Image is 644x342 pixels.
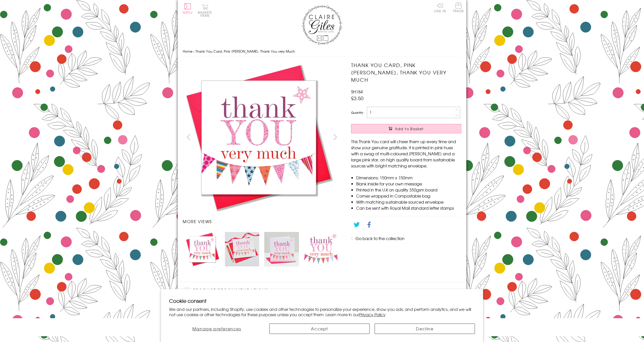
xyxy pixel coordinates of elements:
li: Carousel Page 4 [301,229,341,269]
h3: More views [183,218,341,224]
h2: Cookie consent [169,297,475,304]
button: Decline [375,324,475,334]
p: This Thank You card will cheer them up every time and show your genuine gratitude. It is printed ... [351,138,461,169]
a: Privacy Policy [359,311,386,317]
a: Log In [434,3,446,12]
li: Dimensions: 150mm x 150mm [356,175,461,181]
img: Thank You Card, Pink Bunting, Thank You very Much [341,61,493,213]
span: Manage preferences [192,326,241,332]
span: Trade [453,3,464,12]
button: Add to Basket [351,124,461,133]
img: Thank You Card, Pink Bunting, Thank You very Much [304,232,338,266]
h2: Product recommendations [183,287,461,295]
img: Thank You Card, Pink Bunting, Thank You very Much [185,232,220,266]
button: Accept [269,324,370,334]
img: Thank You Card, Pink Bunting, Thank You very Much [183,61,335,213]
button: Manage preferences [169,324,264,334]
span: 0 items [200,10,212,18]
span: › [193,49,194,54]
p: We and our partners, including Shopify, use cookies and other technologies to personalize your ex... [169,307,475,317]
nav: breadcrumbs [183,46,461,57]
li: Carousel Page 1 (Current Slide) [183,229,222,269]
li: Can be sent with Royal Mail standard letter stamps [356,205,461,211]
label: Quantity [351,110,363,115]
a: Trade [453,3,464,13]
a: Home [183,49,192,54]
li: With matching sustainable sourced envelope [356,199,461,205]
img: Thank You Card, Pink Bunting, Thank You very Much [264,232,299,266]
img: Claire Giles Greetings Cards [302,5,342,45]
li: Printed in the U.K on quality 350gsm board [356,187,461,193]
span: Add to Basket [395,126,424,131]
li: Comes wrapped in Compostable bag [356,193,461,199]
li: Blank inside for your own message [356,181,461,187]
img: Thank You Card, Pink Bunting, Thank You very Much [225,232,259,266]
button: prev [183,131,194,143]
button: Basket0 items [198,4,212,17]
span: SH184 [351,89,363,95]
a: Go back to the collection [355,235,405,241]
span: Thank You Card, Pink [PERSON_NAME], Thank You very Much [195,49,295,54]
li: Carousel Page 3 [262,229,301,269]
button: Menu [183,3,193,14]
li: Carousel Page 2 [222,229,262,269]
button: next [330,131,341,143]
ul: Carousel Pagination [183,229,341,269]
span: £3.50 [351,95,364,102]
span: Menu [183,10,193,15]
h1: Thank You Card, Pink [PERSON_NAME], Thank You very Much [351,61,461,83]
